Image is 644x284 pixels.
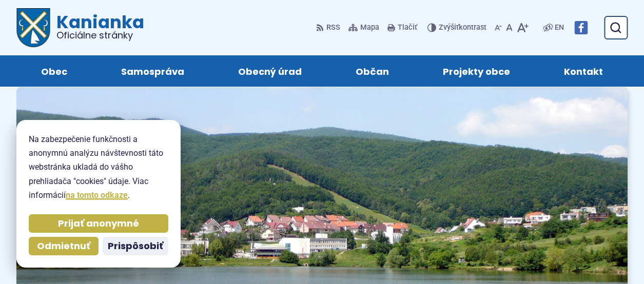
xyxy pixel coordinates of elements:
[443,55,510,87] span: Projekty obce
[29,237,99,255] button: Odmietnuť
[339,55,406,87] a: Občan
[439,24,486,32] span: kontrast
[66,190,128,200] a: na tomto odkaze
[356,55,389,87] span: Občan
[553,22,566,34] a: EN
[504,17,515,38] button: Nastaviť pôvodnú veľkosť písma
[29,214,168,233] button: Prijať anonymné
[398,24,417,32] span: Tlačiť
[346,17,381,38] a: Mapa
[555,22,564,34] span: EN
[515,17,531,38] button: Zväčšiť veľkosť písma
[326,22,340,34] span: RSS
[439,23,459,32] span: Zvýšiť
[16,8,50,47] img: Prejsť na domovskú stránku
[25,55,84,87] a: Obec
[547,55,619,87] a: Kontakt
[316,17,342,38] a: RSS
[385,17,419,38] button: Tlačiť
[41,55,67,87] span: Obec
[121,55,184,87] span: Samospráva
[105,55,201,87] a: Samospráva
[427,17,489,38] button: Zvýšiťkontrast
[103,237,168,255] button: Prispôsobiť
[564,55,603,87] span: Kontakt
[108,240,163,252] span: Prispôsobiť
[493,17,504,38] button: Zmenšiť veľkosť písma
[37,240,90,252] span: Odmietnuť
[222,55,319,87] a: Obecný úrad
[574,21,588,34] img: Prejsť na Facebook stránku
[50,13,144,40] h1: Kanianka
[360,22,379,34] span: Mapa
[29,132,168,202] p: Na zabezpečenie funkčnosti a anonymnú analýzu návštevnosti táto webstránka ukladá do vášho prehli...
[16,8,144,47] a: Logo Kanianka, prejsť na domovskú stránku.
[426,55,526,87] a: Projekty obce
[58,218,139,230] span: Prijať anonymné
[238,55,302,87] span: Obecný úrad
[56,31,144,40] span: Oficiálne stránky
